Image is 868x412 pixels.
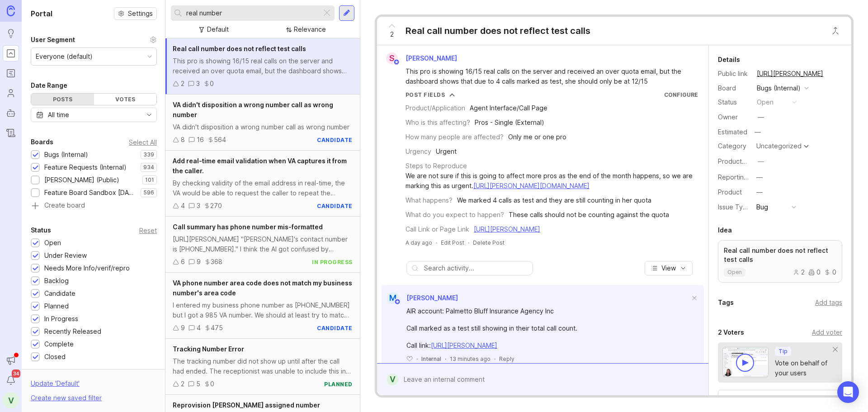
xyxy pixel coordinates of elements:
[756,143,802,149] div: Uncategorized
[645,261,693,275] button: View
[756,187,763,197] div: —
[143,151,154,158] p: 339
[470,103,547,113] div: Agent Interface/Call Page
[173,122,353,132] div: VA didn't disposition a wrong number call as wrong number
[473,182,590,189] a: [URL][PERSON_NAME][DOMAIN_NAME]
[381,52,464,64] a: S[PERSON_NAME]
[473,239,505,246] div: Delete Post
[3,372,19,388] button: Notifications
[3,65,19,81] a: Roadmaps
[210,79,214,89] div: 0
[390,29,394,39] span: 2
[317,136,353,144] div: candidate
[165,151,360,217] a: Add real-time email validation when VA captures it from the caller.By checking validity of the em...
[757,97,774,107] div: open
[114,7,157,20] button: Settings
[382,292,458,304] a: M[PERSON_NAME]
[755,156,767,167] button: ProductboardID
[31,379,80,393] div: Update ' Default '
[317,324,353,332] div: candidate
[181,135,185,145] div: 8
[165,95,360,151] a: VA didn't disposition a wrong number call as wrong numberVA didn't disposition a wrong number cal...
[3,392,19,408] div: V
[12,369,20,378] span: 34
[661,264,676,273] span: View
[718,188,742,196] label: Product
[508,132,566,142] div: Only me or one pro
[406,306,689,316] div: AIR account: Palmetto Bluff Insurance Agency Inc
[406,171,698,191] div: We are not sure if this is going to affect more pros as the end of the month happens, so we are m...
[474,225,540,233] a: [URL][PERSON_NAME]
[173,101,333,118] span: VA didn't disposition a wrong number call as wrong number
[718,240,842,283] a: Real call number does not reflect test callsopen200
[31,393,102,403] div: Create new saved filter
[143,164,154,171] p: 934
[808,269,821,275] div: 0
[475,118,544,128] div: Pros - Single (External)
[44,251,87,260] div: Under Review
[31,94,94,105] div: Posts
[424,263,528,273] input: Search activity...
[406,195,453,205] div: What happens?
[165,273,360,339] a: VA phone number area code does not match my business number's area codeI entered my business phon...
[718,97,750,107] div: Status
[181,379,184,389] div: 2
[181,79,184,89] div: 2
[173,157,347,175] span: Add real-time email validation when VA captures it from the caller.
[3,45,19,62] a: Portal
[758,112,764,122] div: —
[718,297,734,308] div: Tags
[826,22,844,40] button: Close button
[468,239,469,246] div: ·
[44,339,74,349] div: Complete
[44,301,69,311] div: Planned
[387,292,399,304] div: M
[824,269,836,275] div: 0
[406,341,689,350] div: Call link:
[36,52,93,62] div: Everyone (default)
[757,83,801,93] div: Bugs (Internal)
[207,24,229,34] div: Default
[718,225,732,236] div: Idea
[406,66,690,86] div: This pro is showing 16/15 real calls on the server and received an over quota email, but the dash...
[44,175,119,185] div: [PERSON_NAME] (Public)
[173,345,244,353] span: Tracking Number Error
[128,9,153,18] span: Settings
[494,355,495,363] div: ·
[754,68,826,80] a: [URL][PERSON_NAME]
[406,323,689,333] div: Call marked as a test still showing in their total call count.
[129,140,157,145] div: Select All
[210,379,214,389] div: 0
[837,381,859,403] div: Open Intercom Messenger
[197,257,201,267] div: 9
[165,217,360,273] a: Call summary has phone number mis-formatted[URL][PERSON_NAME] "[PERSON_NAME]'s contact number is ...
[3,352,19,369] button: Announcements
[181,257,185,267] div: 6
[196,379,200,389] div: 5
[173,300,353,320] div: I entered my business phone number as [PHONE_NUMBER] but I got a 985 VA number. We should at leas...
[3,125,19,141] a: Changelog
[3,105,19,121] a: Autopilot
[718,173,766,181] label: Reporting Team
[44,289,75,298] div: Candidate
[31,202,157,210] a: Create board
[324,380,353,388] div: planned
[718,327,744,338] div: 2 Voters
[211,323,223,333] div: 475
[145,176,154,184] p: 101
[722,347,769,377] img: video-thumbnail-vote-d41b83416815613422e2ca741bf692cc.jpg
[31,225,51,236] div: Status
[756,202,768,212] div: Bug
[165,38,360,95] a: Real call number does not reflect test callsThis pro is showing 16/15 real calls on the server an...
[793,269,805,275] div: 2
[406,239,432,246] a: A day ago
[317,202,353,210] div: candidate
[44,188,136,198] div: Feature Board Sandbox [DATE]
[165,339,360,395] a: Tracking Number ErrorThe tracking number did not show up until after the call had ended. The rece...
[31,137,53,147] div: Boards
[724,246,836,264] p: Real call number does not reflect test calls
[441,239,464,246] div: Edit Post
[718,112,750,122] div: Owner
